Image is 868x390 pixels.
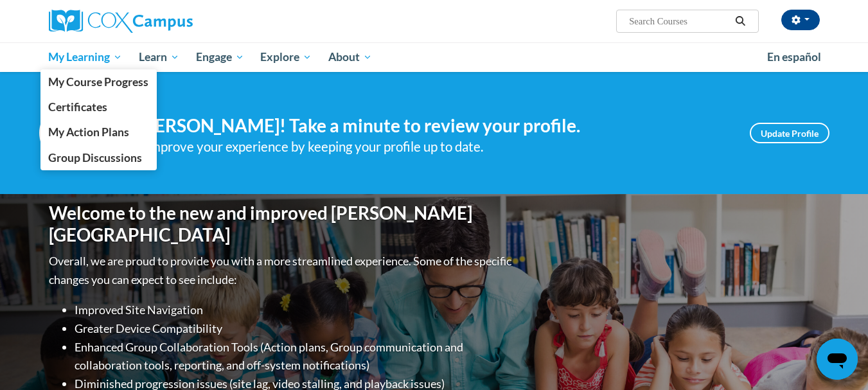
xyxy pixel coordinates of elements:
[139,49,179,65] span: Learn
[116,115,731,137] h4: Hi [PERSON_NAME]! Take a minute to review your profile.
[320,42,380,72] a: About
[30,42,839,72] div: Main menu
[39,104,97,162] img: Profile Image
[628,13,731,29] input: Search Courses
[188,42,252,72] a: Engage
[75,338,515,375] li: Enhanced Group Collaboration Tools (Action plans, Group communication and collaboration tools, re...
[40,120,157,145] a: My Action Plans
[196,49,244,65] span: Engage
[49,10,193,33] img: Cox Campus
[731,13,750,29] button: Search
[252,42,320,72] a: Explore
[759,44,829,71] a: En español
[116,136,731,157] div: Help improve your experience by keeping your profile up to date.
[781,10,820,30] button: Account Settings
[817,339,858,380] iframe: Button to launch messaging window
[767,50,821,64] span: En español
[40,94,157,120] a: Certificates
[48,49,122,65] span: My Learning
[49,252,515,289] p: Overall, we are proud to provide you with a more streamlined experience. Some of the specific cha...
[40,42,131,72] a: My Learning
[40,69,157,94] a: My Course Progress
[328,49,372,65] span: About
[75,301,515,319] li: Improved Site Navigation
[48,75,148,89] span: My Course Progress
[49,202,515,245] h1: Welcome to the new and improved [PERSON_NAME][GEOGRAPHIC_DATA]
[49,10,293,33] a: Cox Campus
[48,100,107,114] span: Certificates
[40,145,157,170] a: Group Discussions
[75,319,515,338] li: Greater Device Compatibility
[130,42,188,72] a: Learn
[750,123,829,143] a: Update Profile
[48,151,142,164] span: Group Discussions
[48,125,129,139] span: My Action Plans
[260,49,312,65] span: Explore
